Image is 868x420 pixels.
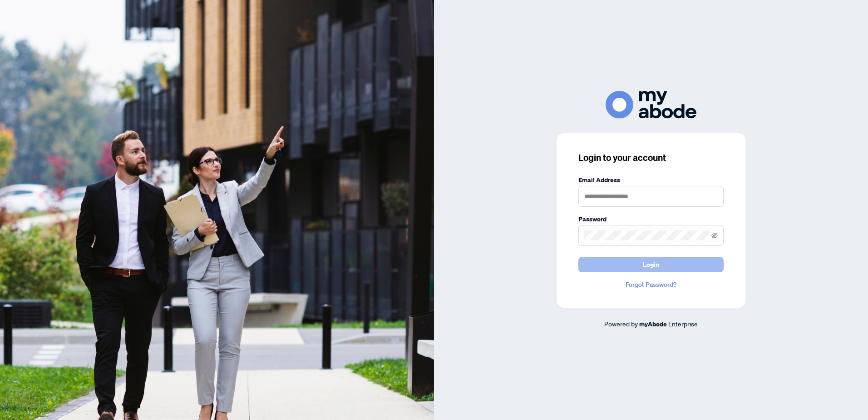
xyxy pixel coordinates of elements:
[639,319,667,329] a: myAbode
[606,91,696,119] img: ma-logo
[578,257,724,272] button: Login
[668,320,698,328] span: Enterprise
[578,151,724,164] h3: Login to your account
[643,257,659,272] span: Login
[578,280,724,290] a: Forgot Password?
[578,214,724,224] label: Password
[578,175,724,185] label: Email Address
[711,232,718,239] span: eye-invisible
[604,320,638,328] span: Powered by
